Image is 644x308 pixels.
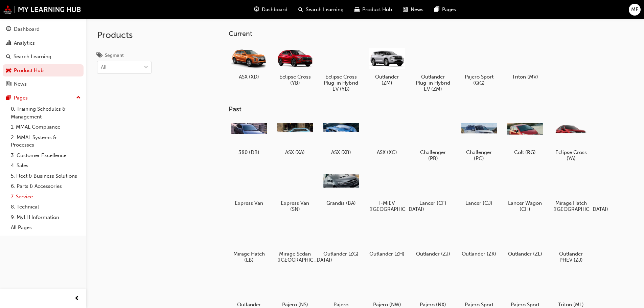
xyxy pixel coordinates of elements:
[6,40,11,46] span: chart-icon
[8,222,84,233] a: All Pages
[3,5,81,14] img: mmal
[231,251,267,263] h5: Mirage Hatch (LB)
[293,3,349,17] a: search-iconSearch Learning
[306,6,344,14] span: Search Learning
[367,220,407,260] a: Outlander (ZH)
[275,119,315,158] a: ASX (XA)
[14,39,35,47] div: Analytics
[507,200,543,212] h5: Lancer Wagon (CH)
[76,93,81,102] span: up-icon
[8,171,84,181] a: 5. Fleet & Business Solutions
[367,119,407,158] a: ASX (XC)
[277,74,313,86] h5: Eclipse Cross (YB)
[229,119,269,158] a: 380 (DB)
[8,212,84,223] a: 9. MyLH Information
[14,53,51,61] div: Search Learning
[229,170,269,209] a: Express Van
[461,74,497,86] h5: Pajero Sport (QG)
[321,119,361,158] a: ASX (XB)
[74,294,79,303] span: prev-icon
[277,302,313,308] h5: Pajero (NS)
[505,220,545,260] a: Outlander (ZL)
[442,6,456,14] span: Pages
[8,150,84,161] a: 3. Customer Excellence
[369,74,405,86] h5: Outlander (ZM)
[413,220,453,260] a: Outlander (ZJ)
[367,170,407,215] a: I-MiEV ([GEOGRAPHIC_DATA])
[229,105,613,113] h3: Past
[6,26,11,32] span: guage-icon
[8,104,84,122] a: 0. Training Schedules & Management
[3,22,84,92] button: DashboardAnalyticsSearch LearningProduct HubNews
[461,149,497,161] h5: Challenger (PC)
[254,5,259,14] span: guage-icon
[323,251,359,257] h5: Outlander (ZG)
[323,149,359,155] h5: ASX (XB)
[3,37,84,49] a: Analytics
[8,192,84,202] a: 7. Service
[3,78,84,90] a: News
[8,132,84,150] a: 2. MMAL Systems & Processes
[277,200,313,212] h5: Express Van (SN)
[459,119,499,164] a: Challenger (PC)
[97,53,102,59] span: tags-icon
[3,92,84,104] button: Pages
[459,170,499,209] a: Lancer (CJ)
[507,149,543,155] h5: Colt (RG)
[629,4,641,16] button: ME
[14,94,28,102] div: Pages
[231,200,267,206] h5: Express Van
[553,149,589,161] h5: Eclipse Cross (YA)
[277,149,313,155] h5: ASX (XA)
[6,81,11,87] span: news-icon
[403,5,408,14] span: news-icon
[231,149,267,155] h5: 380 (DB)
[362,6,392,14] span: Product Hub
[249,3,293,17] a: guage-iconDashboard
[415,251,451,257] h5: Outlander (ZJ)
[551,119,591,164] a: Eclipse Cross (YA)
[8,160,84,171] a: 4. Sales
[507,74,543,80] h5: Triton (MV)
[369,149,405,155] h5: ASX (XC)
[262,6,287,14] span: Dashboard
[631,6,639,14] span: ME
[3,23,84,36] a: Dashboard
[14,25,40,33] div: Dashboard
[275,43,315,88] a: Eclipse Cross (YB)
[505,43,545,82] a: Triton (MV)
[415,74,451,92] h5: Outlander Plug-in Hybrid EV (ZM)
[144,63,148,72] span: down-icon
[415,200,451,206] h5: Lancer (CF)
[553,302,589,308] h5: Triton (ML)
[229,43,269,82] a: ASX (XD)
[349,3,397,17] a: car-iconProduct Hub
[14,80,27,88] div: News
[101,64,107,71] div: All
[229,30,613,38] h3: Current
[429,3,461,17] a: pages-iconPages
[507,251,543,257] h5: Outlander (ZL)
[413,170,453,209] a: Lancer (CF)
[323,74,359,92] h5: Eclipse Cross Plug-in Hybrid EV (YB)
[397,3,429,17] a: news-iconNews
[551,220,591,266] a: Outlander PHEV (ZJ)
[415,302,451,308] h5: Pajero (NX)
[6,54,11,60] span: search-icon
[8,181,84,192] a: 6. Parts & Accessories
[6,95,11,101] span: pages-icon
[6,68,11,74] span: car-icon
[461,251,497,257] h5: Outlander (ZK)
[275,220,315,266] a: Mirage Sedan ([GEOGRAPHIC_DATA])
[369,200,405,212] h5: I-MiEV ([GEOGRAPHIC_DATA])
[553,200,589,212] h5: Mirage Hatch ([GEOGRAPHIC_DATA])
[321,220,361,260] a: Outlander (ZG)
[229,220,269,266] a: Mirage Hatch (LB)
[459,220,499,260] a: Outlander (ZK)
[461,200,497,206] h5: Lancer (CJ)
[369,302,405,308] h5: Pajero (NW)
[411,6,423,14] span: News
[8,202,84,212] a: 8. Technical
